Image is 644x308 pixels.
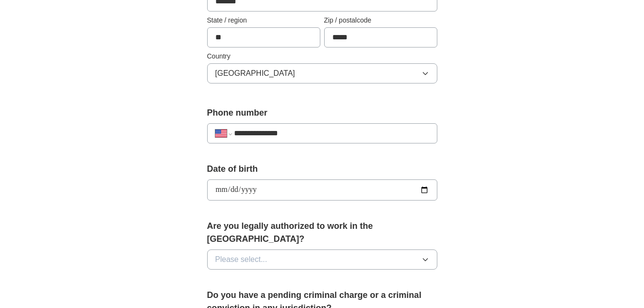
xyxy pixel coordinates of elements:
span: [GEOGRAPHIC_DATA] [215,68,295,79]
button: Please select... [207,249,437,270]
label: Are you legally authorized to work in the [GEOGRAPHIC_DATA]? [207,220,437,246]
label: Zip / postalcode [324,15,437,25]
label: State / region [207,15,320,25]
label: Phone number [207,107,437,119]
label: Country [207,51,437,61]
button: [GEOGRAPHIC_DATA] [207,63,437,83]
span: Please select... [215,254,268,265]
label: Date of birth [207,163,437,176]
